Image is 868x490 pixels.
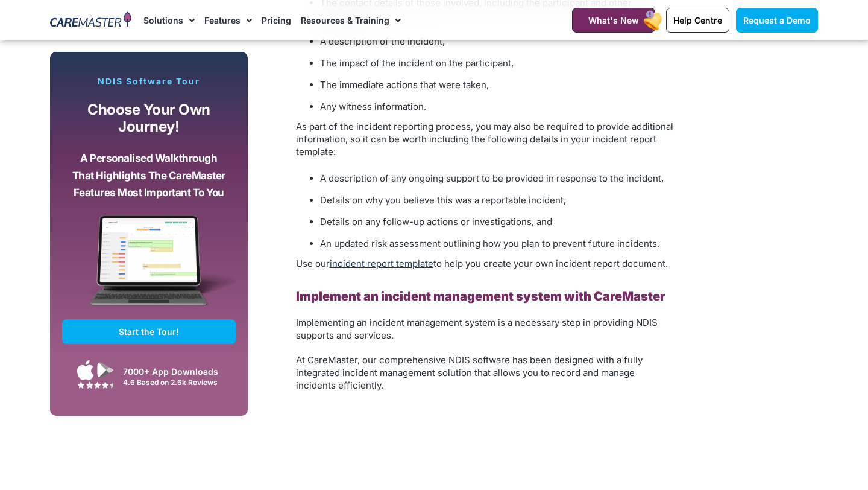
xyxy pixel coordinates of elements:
[330,258,433,269] a: incident report template
[666,8,729,33] a: Help Centre
[320,36,445,47] span: A description of the incident,
[296,121,673,157] span: As part of the incident reporting process, you may also be required to provide additional informa...
[320,238,659,249] span: An updated risk assessment outlining how you plan to prevent future incidents.
[119,326,179,337] span: Start the Tour!
[320,173,664,184] span: A description of any ongoing support to be provided in response to the incident,
[62,319,236,344] a: Start the Tour!
[123,378,230,387] div: 4.6 Based on 2.6k Reviews
[320,216,552,227] span: Details on any follow-up actions or investigations, and
[71,150,227,202] p: A personalised walkthrough that highlights the CareMaster features most important to you
[296,258,668,269] span: Use our to help you create your own incident report document.
[743,15,811,25] span: Request a Demo
[97,361,114,379] img: Google Play App Icon
[77,381,113,389] img: Google Play Store App Review Stars
[736,8,818,33] a: Request a Demo
[62,215,236,319] img: CareMaster Software Mockup on Screen
[62,76,236,87] p: NDIS Software Tour
[296,317,658,341] span: Implementing an incident management system is a necessary step in providing NDIS supports and ser...
[71,101,227,136] p: Choose your own journey!
[320,57,514,69] span: The impact of the incident on the participant,
[673,15,722,25] span: Help Centre
[50,11,131,30] img: CareMaster Logo
[123,365,230,378] div: 7000+ App Downloads
[320,194,566,206] span: Details on why you believe this was a reportable incident,
[572,8,655,33] a: What's New
[320,101,426,112] span: Any witness information.
[77,360,94,380] img: Apple App Store Icon
[588,15,639,25] span: What's New
[296,354,643,391] span: At CareMaster, our comprehensive NDIS software has been designed with a fully integrated incident...
[296,289,665,304] b: Implement an incident management system with CareMaster
[320,79,489,91] span: The immediate actions that were taken,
